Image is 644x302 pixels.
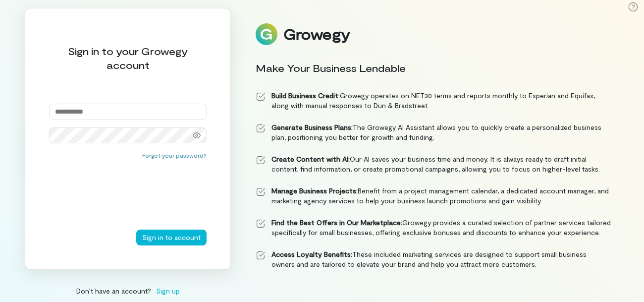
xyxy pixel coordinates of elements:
li: Benefit from a project management calendar, a dedicated account manager, and marketing agency ser... [256,186,611,206]
strong: Create Content with AI: [271,155,350,163]
li: Growegy provides a curated selection of partner services tailored specifically for small business... [256,218,611,238]
li: Growegy operates on NET30 terms and reports monthly to Experian and Equifax, along with manual re... [256,91,611,111]
div: Growegy [283,26,350,43]
button: Sign in to account [136,230,207,245]
button: Forgot your password? [142,151,207,159]
li: The Growegy AI Assistant allows you to quickly create a personalized business plan, positioning y... [256,122,611,142]
div: Don’t have an account? [25,286,231,296]
strong: Build Business Credit: [271,91,340,100]
div: Sign in to your Growegy account [49,44,207,72]
strong: Access Loyalty Benefits: [271,250,352,258]
li: Our AI saves your business time and money. It is always ready to draft initial content, find info... [256,154,611,174]
img: Logo [256,23,277,45]
li: These included marketing services are designed to support small business owners and are tailored ... [256,249,611,269]
strong: Manage Business Projects: [271,186,358,195]
span: Sign up [156,286,180,296]
strong: Find the Best Offers in Our Marketplace: [271,218,402,227]
div: Make Your Business Lendable [256,61,611,75]
strong: Generate Business Plans: [271,123,353,131]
